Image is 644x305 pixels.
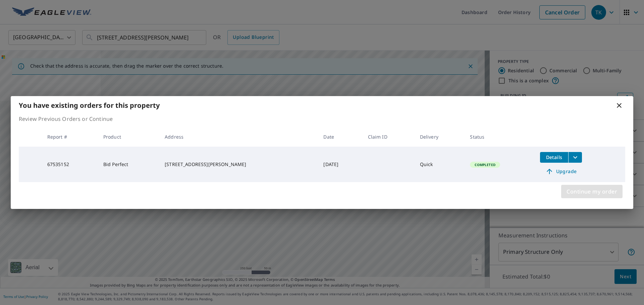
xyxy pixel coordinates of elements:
[318,127,362,147] th: Date
[567,187,617,196] span: Continue my order
[415,147,465,182] td: Quick
[544,154,564,160] span: Details
[98,147,159,182] td: Bid Perfect
[561,185,623,198] button: Continue my order
[471,162,499,167] span: Completed
[19,101,160,110] b: You have existing orders for this property
[465,127,535,147] th: Status
[540,166,582,177] a: Upgrade
[415,127,465,147] th: Delivery
[98,127,159,147] th: Product
[540,152,568,163] button: detailsBtn-67535152
[165,161,313,168] div: [STREET_ADDRESS][PERSON_NAME]
[568,152,582,163] button: filesDropdownBtn-67535152
[544,167,578,175] span: Upgrade
[19,115,625,123] p: Review Previous Orders or Continue
[159,127,318,147] th: Address
[363,127,415,147] th: Claim ID
[42,147,98,182] td: 67535152
[42,127,98,147] th: Report #
[318,147,362,182] td: [DATE]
